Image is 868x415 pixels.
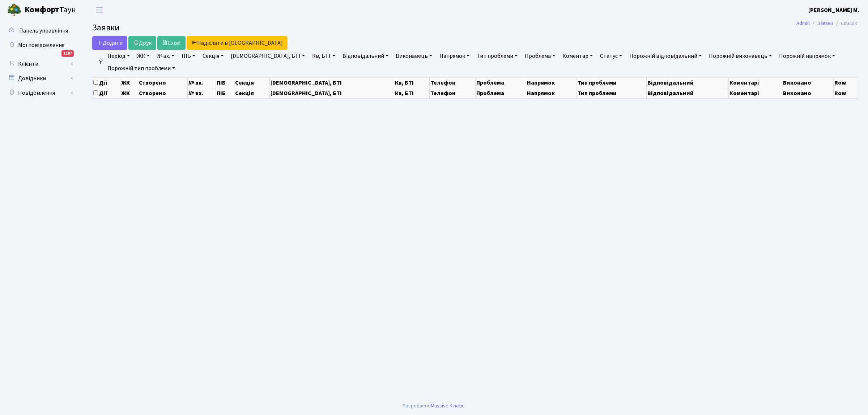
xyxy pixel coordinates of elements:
a: Відповідальний [340,50,391,62]
a: Кв, БТІ [309,50,338,62]
th: Проблема [476,77,526,88]
th: Row [834,88,857,98]
th: № вх. [187,88,216,98]
a: Довідники [4,71,76,86]
a: Проблема [522,50,558,62]
img: logo.png [7,3,22,17]
th: Коментарі [729,88,782,98]
nav: breadcrumb [786,16,868,31]
th: ПІБ [216,77,234,88]
a: Excel [157,36,186,50]
a: Секція [200,50,226,62]
span: Додати [97,39,123,47]
a: Друк [128,36,156,50]
th: Дії [93,88,120,98]
a: Порожній тип проблеми [105,62,178,74]
span: Мої повідомлення [18,41,64,49]
a: Період [105,50,133,62]
th: Кв, БТІ [394,77,429,88]
a: Заявки [817,20,833,27]
th: Телефон [429,88,476,98]
a: Admin [796,20,810,27]
th: [DEMOGRAPHIC_DATA], БТІ [269,88,394,98]
a: Виконавець [393,50,435,62]
th: ЖК [120,77,138,88]
th: Створено [138,88,187,98]
span: Таун [25,4,76,16]
th: Виконано [782,88,834,98]
a: Мої повідомлення1187 [4,38,76,52]
button: Переключити навігацію [90,4,109,16]
a: Порожній напрямок [776,50,838,62]
th: ПІБ [216,88,234,98]
a: Massive Kinetic [431,402,464,410]
span: Заявки [92,21,120,34]
a: Надіслати в [GEOGRAPHIC_DATA] [187,36,288,50]
a: Напрямок [437,50,472,62]
a: Повідомлення [4,86,76,100]
a: Додати [92,36,127,50]
th: Відповідальний [647,88,729,98]
a: Порожній виконавець [706,50,775,62]
b: Комфорт [25,4,59,16]
th: Row [834,77,857,88]
a: [PERSON_NAME] М. [808,6,859,14]
th: Секція [234,88,269,98]
th: Дії [93,77,120,88]
th: Тип проблеми [577,88,647,98]
li: Список [833,20,857,27]
a: [DEMOGRAPHIC_DATA], БТІ [228,50,308,62]
th: № вх. [187,77,216,88]
div: 1187 [61,50,74,57]
th: Напрямок [526,88,577,98]
th: Напрямок [526,77,577,88]
a: Тип проблеми [474,50,520,62]
th: Телефон [429,77,476,88]
th: Коментарі [729,77,782,88]
th: Проблема [476,88,526,98]
a: ЖК [134,50,153,62]
th: Створено [138,77,187,88]
a: Коментар [559,50,596,62]
a: Панель управління [4,23,76,38]
th: [DEMOGRAPHIC_DATA], БТІ [269,77,394,88]
span: Панель управління [19,27,68,35]
th: Виконано [782,77,834,88]
a: Порожній відповідальний [626,50,705,62]
th: ЖК [120,88,138,98]
th: Кв, БТІ [394,88,429,98]
th: Тип проблеми [577,77,647,88]
a: Статус [597,50,625,62]
a: ПІБ [179,50,198,62]
a: № вх. [154,50,177,62]
a: Клієнти [4,57,76,71]
div: Розроблено . [403,402,465,410]
th: Секція [234,77,269,88]
th: Відповідальний [647,77,729,88]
